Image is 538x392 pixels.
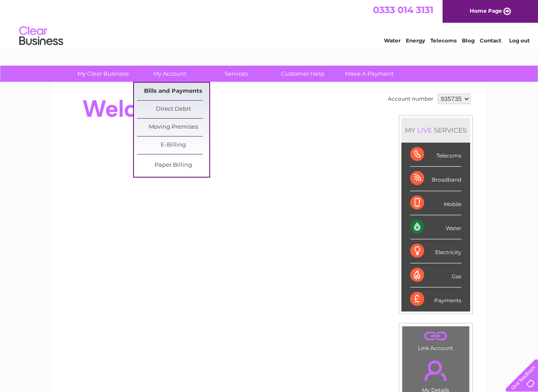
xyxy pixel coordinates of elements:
[134,66,206,82] a: My Account
[406,37,425,44] a: Energy
[137,101,209,118] a: Direct Debit
[415,126,434,134] div: LIVE
[480,37,501,44] a: Contact
[402,326,470,353] td: Link Account
[137,157,209,174] a: Paper Billing
[410,191,461,215] div: Mobile
[373,4,433,15] a: 0333 014 3131
[401,118,470,143] div: MY SERVICES
[267,66,339,82] a: Customer Help
[410,287,461,311] div: Payments
[137,136,209,154] a: E-Billing
[410,167,461,191] div: Broadband
[410,263,461,287] div: Gas
[462,37,475,44] a: Blog
[384,37,401,44] a: Water
[386,91,436,106] td: Account number
[410,215,461,239] div: Water
[410,143,461,167] div: Telecoms
[137,83,209,100] a: Bills and Payments
[200,66,272,82] a: Services
[19,23,63,49] img: logo.png
[430,37,457,44] a: Telecoms
[63,5,476,42] div: Clear Business is a trading name of Verastar Limited (registered in [GEOGRAPHIC_DATA] No. 3667643...
[410,239,461,263] div: Electricity
[509,37,530,44] a: Log out
[137,119,209,136] a: Moving Premises
[404,355,467,386] a: .
[333,66,405,82] a: Make A Payment
[404,329,467,344] a: .
[67,66,139,82] a: My Clear Business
